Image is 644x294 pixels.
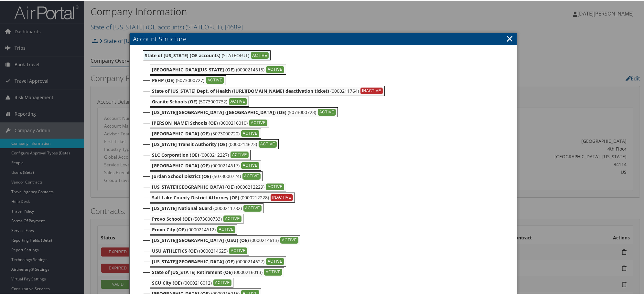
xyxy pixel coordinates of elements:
[150,277,233,287] div: (0000216012)
[152,162,210,168] b: [GEOGRAPHIC_DATA] (OE)
[152,151,199,157] b: SLC Corporation (OE)
[150,128,261,138] div: (5073000720)
[130,32,517,45] h3: Account Structure
[206,76,224,83] div: ACTIVE
[251,51,269,58] div: ACTIVE
[152,98,198,104] b: Granite Schools (OE)
[145,52,220,58] b: State of [US_STATE] (OE accounts)
[152,258,235,264] b: [US_STATE][GEOGRAPHIC_DATA] (OE)
[152,87,329,93] b: State of [US_STATE] Dept. of Health ([URL][DOMAIN_NAME] deactivation ticket)
[150,245,249,255] div: (0000214625)
[150,149,251,159] div: (0000212227)
[150,139,279,149] div: (0000214623)
[150,181,286,191] div: (0000212229)
[152,173,211,179] b: Jordan School District (OE)
[152,66,235,72] b: [GEOGRAPHIC_DATA][US_STATE] (OE)
[152,268,233,275] b: State of [US_STATE] Retirement (OE)
[150,203,263,213] div: (0000211782)
[150,192,295,202] div: (0000212228)
[266,257,284,265] div: ACTIVE
[152,119,218,125] b: [PERSON_NAME] Schools (OE)
[150,160,261,170] div: (0000214617)
[152,226,186,232] b: Provo City (OE)
[152,279,182,285] b: SGU City (OE)
[213,279,231,286] div: ACTIVE
[249,119,267,126] div: ACTIVE
[241,130,259,137] div: ACTIVE
[150,224,237,234] div: (0000214612)
[152,205,212,211] b: [US_STATE] National Guard
[150,117,269,127] div: (0000216010)
[318,108,336,115] div: ACTIVE
[150,107,338,117] div: (5073000723)
[152,194,239,200] b: Salt Lake County District Attorney (OE)
[271,194,293,201] div: INACTIVE
[152,141,227,147] b: [US_STATE] Transit Authority (OE)
[229,247,247,254] div: ACTIVE
[152,77,175,83] b: PEHP (OE)
[360,87,383,94] div: INACTIVE
[266,66,284,73] div: ACTIVE
[150,213,243,223] div: (5073000733)
[242,172,261,179] div: ACTIVE
[150,256,286,266] div: (0000214627)
[241,162,259,169] div: ACTIVE
[150,85,385,95] div: (0000211764)
[259,140,277,147] div: ACTIVE
[231,151,249,158] div: ACTIVE
[152,109,286,115] b: [US_STATE][GEOGRAPHIC_DATA] ([GEOGRAPHIC_DATA]) (OE)
[152,130,210,136] b: [GEOGRAPHIC_DATA] (OE)
[229,98,247,105] div: ACTIVE
[152,247,198,253] b: USU ATHLETICS (OE)
[506,31,513,44] a: ×
[150,96,249,106] div: (5073000732)
[264,268,282,275] div: ACTIVE
[150,171,263,181] div: (5073000724)
[152,215,192,221] b: Provo School (OE)
[243,204,262,211] div: ACTIVE
[150,235,300,245] div: (0000214613)
[280,236,298,243] div: ACTIVE
[217,226,235,233] div: ACTIVE
[223,215,242,222] div: ACTIVE
[152,236,249,243] b: [US_STATE][GEOGRAPHIC_DATA] (USU) (OE)
[150,267,284,277] div: (0000216013)
[266,183,284,190] div: ACTIVE
[150,64,286,74] div: (0000214615)
[150,75,226,85] div: (5073000727)
[152,183,235,189] b: [US_STATE][GEOGRAPHIC_DATA] (OE)
[143,50,271,60] div: (STATEOFUT)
